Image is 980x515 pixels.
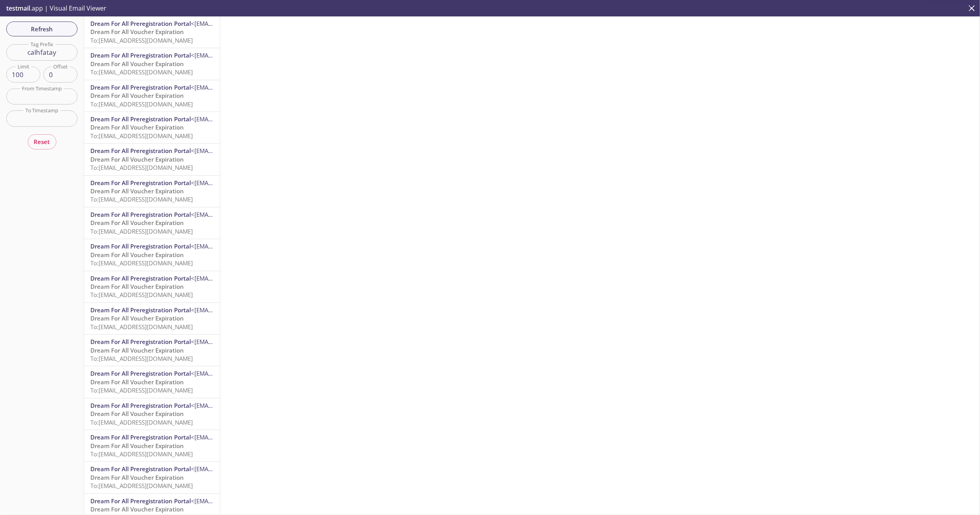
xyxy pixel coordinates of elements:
[90,482,193,490] span: To: [EMAIL_ADDRESS][DOMAIN_NAME]
[90,155,184,163] span: Dream For All Voucher Expiration
[90,259,193,267] span: To: [EMAIL_ADDRESS][DOMAIN_NAME]
[90,410,184,418] span: Dream For All Voucher Expiration
[191,274,292,282] span: <[EMAIL_ADDRESS][DOMAIN_NAME]>
[90,323,193,331] span: To: [EMAIL_ADDRESS][DOMAIN_NAME]
[90,132,193,140] span: To: [EMAIL_ADDRESS][DOMAIN_NAME]
[90,378,184,386] span: Dream For All Voucher Expiration
[90,369,191,377] span: Dream For All Preregistration Portal
[90,497,191,505] span: Dream For All Preregistration Portal
[90,314,184,322] span: Dream For All Voucher Expiration
[90,36,193,44] span: To: [EMAIL_ADDRESS][DOMAIN_NAME]
[90,442,184,450] span: Dream For All Voucher Expiration
[90,418,193,426] span: To: [EMAIL_ADDRESS][DOMAIN_NAME]
[191,211,292,218] span: <[EMAIL_ADDRESS][DOMAIN_NAME]>
[84,176,220,207] div: Dream For All Preregistration Portal<[EMAIL_ADDRESS][DOMAIN_NAME]>Dream For All Voucher Expiratio...
[90,83,191,91] span: Dream For All Preregistration Portal
[191,497,292,505] span: <[EMAIL_ADDRESS][DOMAIN_NAME]>
[90,242,191,250] span: Dream For All Preregistration Portal
[191,338,292,346] span: <[EMAIL_ADDRESS][DOMAIN_NAME]>
[90,115,191,123] span: Dream For All Preregistration Portal
[191,465,292,473] span: <[EMAIL_ADDRESS][DOMAIN_NAME]>
[90,306,191,314] span: Dream For All Preregistration Portal
[34,137,50,147] span: Reset
[84,16,220,48] div: Dream For All Preregistration Portal<[EMAIL_ADDRESS][DOMAIN_NAME]>Dream For All Voucher Expiratio...
[191,369,292,377] span: <[EMAIL_ADDRESS][DOMAIN_NAME]>
[90,179,191,187] span: Dream For All Preregistration Portal
[90,450,193,458] span: To: [EMAIL_ADDRESS][DOMAIN_NAME]
[191,402,292,409] span: <[EMAIL_ADDRESS][DOMAIN_NAME]>
[90,283,184,290] span: Dream For All Voucher Expiration
[90,211,191,218] span: Dream For All Preregistration Portal
[6,22,77,36] button: Refresh
[28,134,56,149] button: Reset
[84,80,220,112] div: Dream For All Preregistration Portal<[EMAIL_ADDRESS][DOMAIN_NAME]>Dream For All Voucher Expiratio...
[84,271,220,303] div: Dream For All Preregistration Portal<[EMAIL_ADDRESS][DOMAIN_NAME]>Dream For All Voucher Expiratio...
[90,274,191,282] span: Dream For All Preregistration Portal
[191,83,292,91] span: <[EMAIL_ADDRESS][DOMAIN_NAME]>
[90,68,193,76] span: To: [EMAIL_ADDRESS][DOMAIN_NAME]
[191,242,292,250] span: <[EMAIL_ADDRESS][DOMAIN_NAME]>
[84,239,220,270] div: Dream For All Preregistration Portal<[EMAIL_ADDRESS][DOMAIN_NAME]>Dream For All Voucher Expiratio...
[84,48,220,79] div: Dream For All Preregistration Portal<[EMAIL_ADDRESS][DOMAIN_NAME]>Dream For All Voucher Expiratio...
[90,187,184,195] span: Dream For All Voucher Expiration
[90,92,184,99] span: Dream For All Voucher Expiration
[90,505,184,513] span: Dream For All Voucher Expiration
[191,433,292,441] span: <[EMAIL_ADDRESS][DOMAIN_NAME]>
[90,474,184,481] span: Dream For All Voucher Expiration
[90,346,184,354] span: Dream For All Voucher Expiration
[84,335,220,366] div: Dream For All Preregistration Portal<[EMAIL_ADDRESS][DOMAIN_NAME]>Dream For All Voucher Expiratio...
[84,112,220,143] div: Dream For All Preregistration Portal<[EMAIL_ADDRESS][DOMAIN_NAME]>Dream For All Voucher Expiratio...
[90,164,193,171] span: To: [EMAIL_ADDRESS][DOMAIN_NAME]
[90,219,184,227] span: Dream For All Voucher Expiration
[90,28,184,36] span: Dream For All Voucher Expiration
[84,303,220,334] div: Dream For All Preregistration Portal<[EMAIL_ADDRESS][DOMAIN_NAME]>Dream For All Voucher Expiratio...
[90,195,193,203] span: To: [EMAIL_ADDRESS][DOMAIN_NAME]
[84,207,220,239] div: Dream For All Preregistration Portal<[EMAIL_ADDRESS][DOMAIN_NAME]>Dream For All Voucher Expiratio...
[90,60,184,68] span: Dream For All Voucher Expiration
[191,115,292,123] span: <[EMAIL_ADDRESS][DOMAIN_NAME]>
[90,100,193,108] span: To: [EMAIL_ADDRESS][DOMAIN_NAME]
[90,291,193,299] span: To: [EMAIL_ADDRESS][DOMAIN_NAME]
[90,51,191,59] span: Dream For All Preregistration Portal
[191,306,292,314] span: <[EMAIL_ADDRESS][DOMAIN_NAME]>
[84,430,220,461] div: Dream For All Preregistration Portal<[EMAIL_ADDRESS][DOMAIN_NAME]>Dream For All Voucher Expiratio...
[84,144,220,175] div: Dream For All Preregistration Portal<[EMAIL_ADDRESS][DOMAIN_NAME]>Dream For All Voucher Expiratio...
[90,433,191,441] span: Dream For All Preregistration Portal
[13,24,71,34] span: Refresh
[90,20,191,27] span: Dream For All Preregistration Portal
[90,402,191,409] span: Dream For All Preregistration Portal
[84,398,220,430] div: Dream For All Preregistration Portal<[EMAIL_ADDRESS][DOMAIN_NAME]>Dream For All Voucher Expiratio...
[90,355,193,362] span: To: [EMAIL_ADDRESS][DOMAIN_NAME]
[90,251,184,259] span: Dream For All Voucher Expiration
[90,227,193,235] span: To: [EMAIL_ADDRESS][DOMAIN_NAME]
[191,51,292,59] span: <[EMAIL_ADDRESS][DOMAIN_NAME]>
[84,462,220,493] div: Dream For All Preregistration Portal<[EMAIL_ADDRESS][DOMAIN_NAME]>Dream For All Voucher Expiratio...
[191,179,292,187] span: <[EMAIL_ADDRESS][DOMAIN_NAME]>
[191,20,292,27] span: <[EMAIL_ADDRESS][DOMAIN_NAME]>
[90,386,193,394] span: To: [EMAIL_ADDRESS][DOMAIN_NAME]
[90,147,191,155] span: Dream For All Preregistration Portal
[6,4,30,13] span: testmail
[84,366,220,398] div: Dream For All Preregistration Portal<[EMAIL_ADDRESS][DOMAIN_NAME]>Dream For All Voucher Expiratio...
[90,465,191,473] span: Dream For All Preregistration Portal
[90,123,184,131] span: Dream For All Voucher Expiration
[191,147,292,155] span: <[EMAIL_ADDRESS][DOMAIN_NAME]>
[90,338,191,346] span: Dream For All Preregistration Portal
